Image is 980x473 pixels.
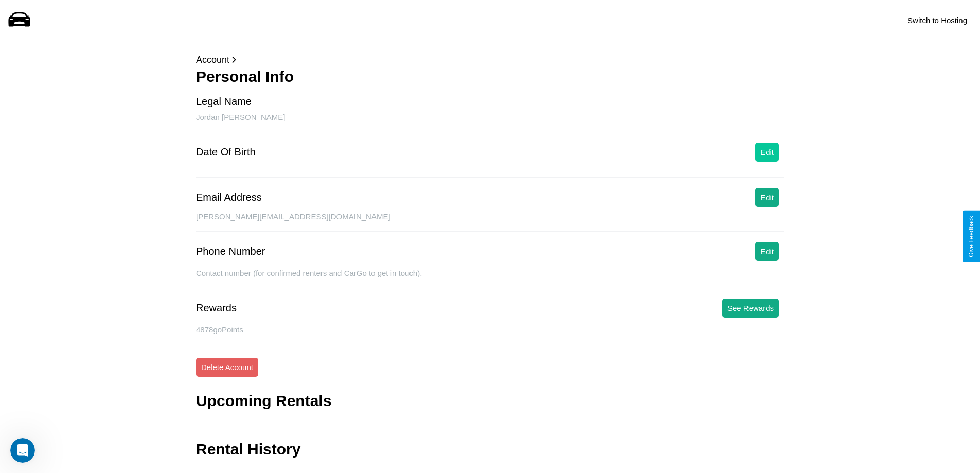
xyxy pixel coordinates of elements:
[196,146,256,158] div: Date Of Birth
[196,113,784,132] div: Jordan [PERSON_NAME]
[196,441,300,458] h3: Rental History
[10,438,35,463] iframe: Intercom live chat
[196,191,262,203] div: Email Address
[196,358,258,377] button: Delete Account
[196,269,784,288] div: Contact number (for confirmed renters and CarGo to get in touch).
[722,299,779,318] button: See Rewards
[755,188,779,207] button: Edit
[755,143,779,162] button: Edit
[196,51,784,68] p: Account
[196,96,252,108] div: Legal Name
[196,212,784,232] div: [PERSON_NAME][EMAIL_ADDRESS][DOMAIN_NAME]
[755,242,779,261] button: Edit
[902,11,972,30] button: Switch to Hosting
[968,216,975,257] div: Give Feedback
[196,246,265,257] div: Phone Number
[196,392,331,410] h3: Upcoming Rentals
[196,68,784,85] h3: Personal Info
[196,323,784,337] p: 4878 goPoints
[196,302,237,314] div: Rewards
